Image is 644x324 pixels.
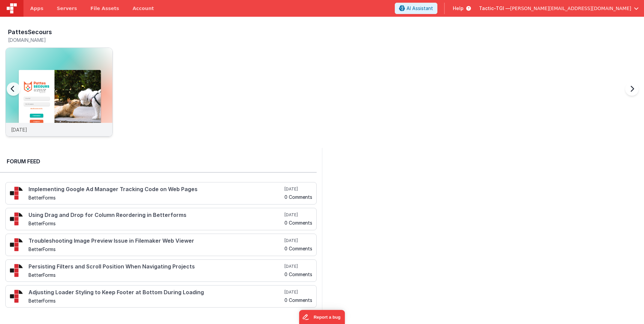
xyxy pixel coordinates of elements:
h3: PattesSecours [8,29,52,35]
a: Troubleshooting Image Preview Issue in Filemaker Web Viewer BetterForms [DATE] 0 Comments [5,234,317,256]
h4: Implementing Google Ad Manager Tracking Code on Web Pages [29,186,283,192]
h4: Using Drag and Drop for Column Reordering in Betterforms [29,212,283,218]
h5: [DATE] [284,290,312,295]
h5: 0 Comments [284,298,312,303]
h5: BetterForms [29,298,283,303]
h5: 0 Comments [284,220,312,225]
iframe: Marker.io feedback button [299,310,345,324]
span: AI Assistant [407,5,433,12]
h4: Persisting Filters and Scroll Position When Navigating Projects [29,264,283,270]
h5: BetterForms [29,247,283,252]
h5: 0 Comments [284,194,312,199]
h2: Forum Feed [7,157,310,165]
a: Adjusting Loader Styling to Keep Footer at Bottom During Loading BetterForms [DATE] 0 Comments [5,285,317,308]
h4: Adjusting Loader Styling to Keep Footer at Bottom During Loading [29,290,283,296]
img: 295_2.png [10,186,23,200]
button: Tactic-TGI — [PERSON_NAME][EMAIL_ADDRESS][DOMAIN_NAME] [479,5,639,12]
span: Servers [57,5,77,12]
img: 295_2.png [10,264,23,277]
span: Help [453,5,464,12]
h5: [DATE] [284,264,312,269]
h5: 0 Comments [284,272,312,277]
h4: Troubleshooting Image Preview Issue in Filemaker Web Viewer [29,238,283,244]
span: [PERSON_NAME][EMAIL_ADDRESS][DOMAIN_NAME] [510,5,631,12]
h5: 0 Comments [284,246,312,251]
img: 295_2.png [10,212,23,226]
a: Persisting Filters and Scroll Position When Navigating Projects BetterForms [DATE] 0 Comments [5,259,317,282]
span: Apps [30,5,43,12]
button: AI Assistant [395,3,437,14]
h5: [DATE] [284,186,312,192]
h5: BetterForms [29,195,283,200]
h5: [DATE] [284,212,312,218]
a: Implementing Google Ad Manager Tracking Code on Web Pages BetterForms [DATE] 0 Comments [5,182,317,205]
h5: [DOMAIN_NAME] [8,37,113,43]
h5: BetterForms [29,221,283,226]
h5: [DATE] [284,238,312,243]
img: 295_2.png [10,238,23,251]
a: Using Drag and Drop for Column Reordering in Betterforms BetterForms [DATE] 0 Comments [5,208,317,230]
span: File Assets [91,5,119,12]
h5: BetterForms [29,272,283,277]
span: Tactic-TGI — [479,5,510,12]
img: 295_2.png [10,290,23,303]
